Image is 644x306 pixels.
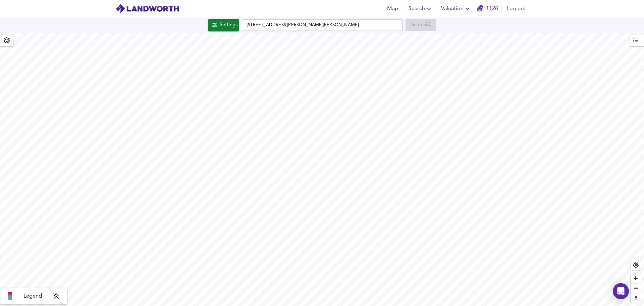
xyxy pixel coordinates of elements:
span: Map [384,4,400,13]
a: 1128 [477,4,498,13]
span: Search [409,4,433,13]
span: Legend [23,292,42,300]
button: 1128 [477,2,498,15]
div: Click to configure Search Settings [208,19,239,31]
button: Search [406,2,436,15]
input: Enter a location... [242,19,403,31]
button: Zoom in [631,273,641,283]
span: Zoom out [631,283,641,293]
button: Valuation [438,2,474,15]
button: Zoom out [631,283,641,293]
div: Settings [220,21,237,30]
div: Open Intercom Messenger [613,283,629,299]
div: Enable a Source before running a Search [406,19,436,31]
button: Map [382,2,403,15]
span: Valuation [441,4,472,13]
button: Find my location [631,260,641,270]
button: Settings [208,19,239,31]
button: Log out [504,2,529,15]
img: logo [115,4,179,14]
span: Log out [507,4,526,13]
button: Reset bearing to north [631,293,641,303]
